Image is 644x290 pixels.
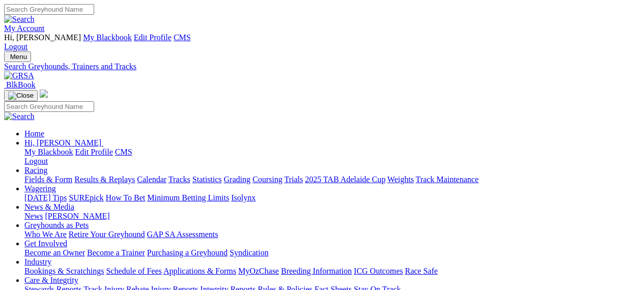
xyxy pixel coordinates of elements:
[281,267,352,275] a: Breeding Information
[45,212,109,220] a: [PERSON_NAME]
[24,129,44,138] a: Home
[163,267,236,275] a: Applications & Forms
[24,248,640,257] div: Get Involved
[24,276,78,284] a: Care & Integrity
[4,33,81,42] span: Hi, [PERSON_NAME]
[137,175,166,184] a: Calendar
[174,33,191,42] a: CMS
[147,248,228,257] a: Purchasing a Greyhound
[106,193,146,202] a: How To Bet
[106,267,161,275] a: Schedule of Fees
[4,15,35,24] img: Search
[387,175,414,184] a: Weights
[147,230,218,239] a: GAP SA Assessments
[24,148,73,156] a: My Blackbook
[40,90,48,98] img: logo-grsa-white.png
[24,148,640,166] div: Hi, [PERSON_NAME]
[69,193,103,202] a: SUREpick
[115,148,132,156] a: CMS
[24,138,103,147] a: Hi, [PERSON_NAME]
[24,212,43,220] a: News
[24,212,640,221] div: News & Media
[24,230,640,239] div: Greyhounds as Pets
[74,175,135,184] a: Results & Replays
[147,193,229,202] a: Minimum Betting Limits
[4,4,94,15] input: Search
[305,175,385,184] a: 2025 TAB Adelaide Cup
[24,193,640,202] div: Wagering
[4,51,31,62] button: Toggle navigation
[4,24,45,33] a: My Account
[24,221,89,229] a: Greyhounds as Pets
[24,239,67,248] a: Get Involved
[4,101,94,112] input: Search
[4,80,36,89] a: BlkBook
[24,157,48,165] a: Logout
[284,175,303,184] a: Trials
[4,33,640,51] div: My Account
[354,267,403,275] a: ICG Outcomes
[83,33,132,42] a: My Blackbook
[134,33,172,42] a: Edit Profile
[75,148,113,156] a: Edit Profile
[24,230,67,239] a: Who We Are
[238,267,279,275] a: MyOzChase
[4,42,27,51] a: Logout
[24,267,104,275] a: Bookings & Scratchings
[230,248,268,257] a: Syndication
[169,175,190,184] a: Tracks
[10,53,27,61] span: Menu
[24,257,51,266] a: Industry
[24,138,101,147] span: Hi, [PERSON_NAME]
[231,193,256,202] a: Isolynx
[416,175,479,184] a: Track Maintenance
[24,166,47,175] a: Racing
[24,267,640,276] div: Industry
[24,248,85,257] a: Become an Owner
[4,62,640,71] a: Search Greyhounds, Trainers and Tracks
[253,175,283,184] a: Coursing
[24,202,74,211] a: News & Media
[24,175,640,184] div: Racing
[6,80,36,89] span: BlkBook
[4,71,34,80] img: GRSA
[4,90,38,101] button: Toggle navigation
[4,112,35,121] img: Search
[24,175,72,184] a: Fields & Form
[405,267,437,275] a: Race Safe
[8,92,34,100] img: Close
[24,193,67,202] a: [DATE] Tips
[69,230,145,239] a: Retire Your Greyhound
[192,175,222,184] a: Statistics
[87,248,145,257] a: Become a Trainer
[224,175,250,184] a: Grading
[24,184,56,193] a: Wagering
